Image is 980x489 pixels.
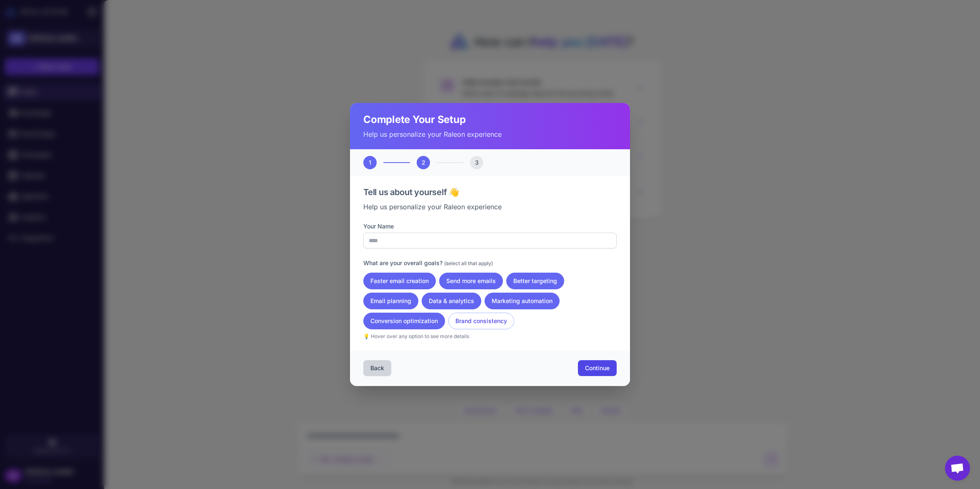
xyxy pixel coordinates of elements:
[417,156,430,169] div: 2
[439,273,503,289] button: Send more emails
[422,293,481,309] button: Data & analytics
[485,293,560,309] button: Marketing automation
[363,156,377,169] div: 1
[363,360,391,376] button: Back
[363,222,617,231] label: Your Name
[585,364,610,372] span: Continue
[363,333,617,340] p: 💡 Hover over any option to see more details
[363,313,445,329] button: Conversion optimization
[363,129,617,139] p: Help us personalize your Raleon experience
[444,260,493,266] span: (select all that apply)
[363,202,617,212] p: Help us personalize your Raleon experience
[578,360,617,376] button: Continue
[363,273,436,289] button: Faster email creation
[470,156,483,169] div: 3
[506,273,564,289] button: Better targeting
[363,293,418,309] button: Email planning
[363,186,617,198] h3: Tell us about yourself 👋
[448,313,514,329] button: Brand consistency
[945,456,970,481] div: Open chat
[363,113,617,126] h2: Complete Your Setup
[363,259,442,266] span: What are your overall goals?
